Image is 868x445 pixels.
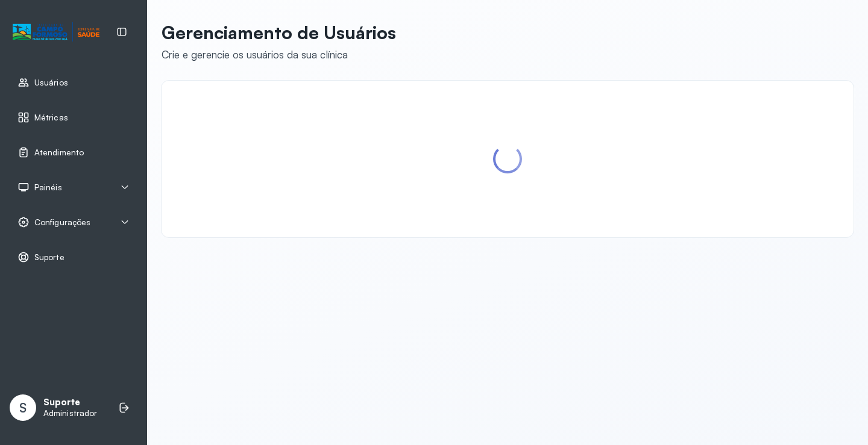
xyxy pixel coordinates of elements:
span: Painéis [34,182,62,193]
p: Administrador [43,408,97,419]
div: Crie e gerencie os usuários da sua clínica [162,48,396,61]
span: Configurações [34,217,90,228]
span: Métricas [34,113,68,123]
span: Usuários [34,78,68,88]
a: Usuários [17,76,130,89]
a: Atendimento [17,146,130,158]
p: Suporte [43,397,97,408]
p: Gerenciamento de Usuários [162,22,396,43]
a: Métricas [17,111,130,123]
span: Atendimento [34,148,84,158]
span: Suporte [34,252,64,263]
img: Logotipo do estabelecimento [13,22,99,42]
